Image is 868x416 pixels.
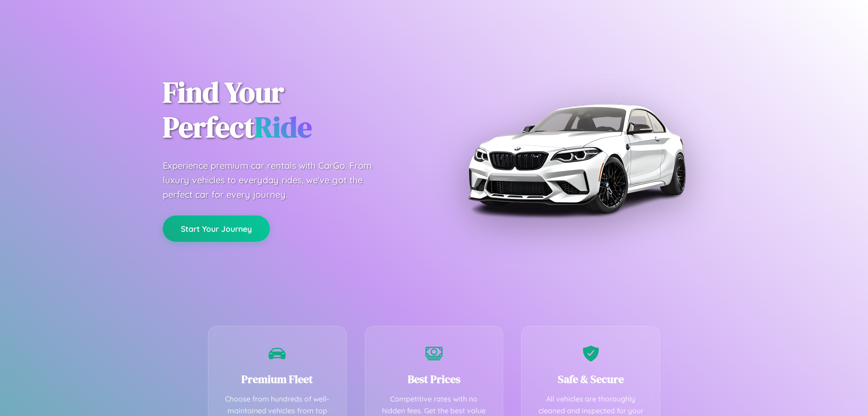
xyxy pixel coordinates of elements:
[163,215,270,242] button: Start Your Journey
[222,372,333,387] h3: Premium Fleet
[163,158,389,202] p: Experience premium car rentals with CarGo. From luxury vehicles to everyday rides, we've got the ...
[163,75,420,145] h1: Find Your Perfect
[255,107,312,147] span: Ride
[463,45,689,272] img: Premium BMW car rental vehicle
[379,372,490,387] h3: Best Prices
[535,372,646,387] h3: Safe & Secure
